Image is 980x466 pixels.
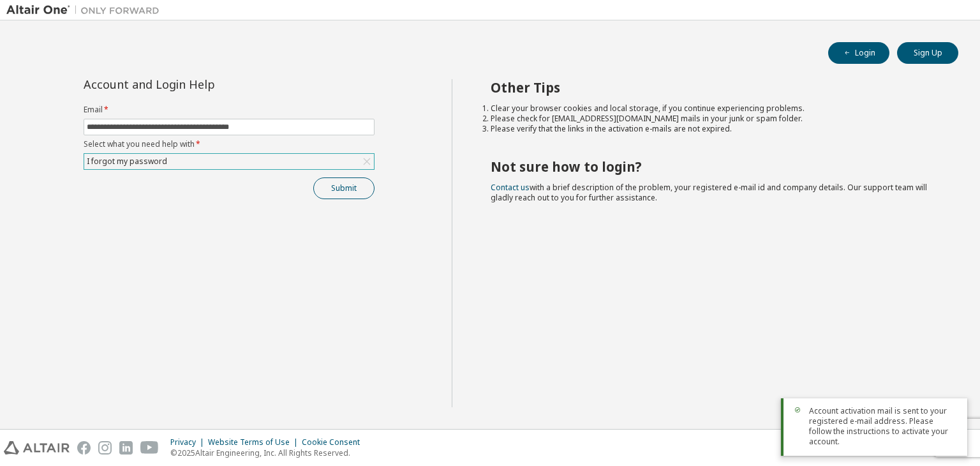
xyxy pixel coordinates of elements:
[85,154,169,169] div: I forgot my password
[6,4,166,17] img: Altair One
[491,124,936,134] li: Please verify that the links in the activation e-mails are not expired.
[491,182,927,203] span: with a brief description of the problem, your registered e-mail id and company details. Our suppo...
[170,437,208,447] div: Privacy
[119,441,133,455] img: linkedin.svg
[84,105,375,115] label: Email
[491,114,936,124] li: Please check for [EMAIL_ADDRESS][DOMAIN_NAME] mails in your junk or spam folder.
[4,441,70,455] img: altair_logo.svg
[828,42,889,64] button: Login
[140,441,159,455] img: youtube.svg
[491,182,530,193] a: Contact us
[809,406,957,447] span: Account activation mail is sent to your registered e-mail address. Please follow the instructions...
[491,79,936,96] h2: Other Tips
[491,103,936,114] li: Clear your browser cookies and local storage, if you continue experiencing problems.
[313,177,375,199] button: Submit
[170,447,367,458] p: © 2025 Altair Engineering, Inc. All Rights Reserved.
[897,42,958,64] button: Sign Up
[491,158,936,175] h2: Not sure how to login?
[77,441,91,455] img: facebook.svg
[98,441,112,455] img: instagram.svg
[84,154,374,169] div: I forgot my password
[302,437,367,447] div: Cookie Consent
[84,139,375,149] label: Select what you need help with
[84,79,316,89] div: Account and Login Help
[208,437,302,447] div: Website Terms of Use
